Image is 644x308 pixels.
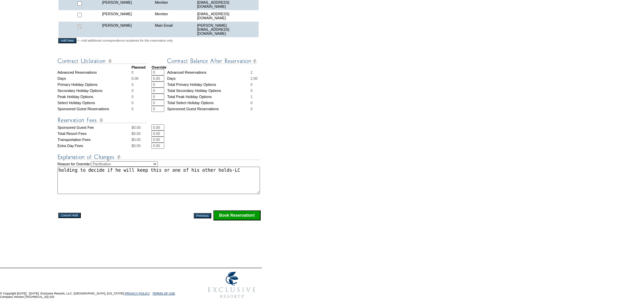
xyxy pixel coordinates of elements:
strong: Override [151,65,166,69]
td: Peak Holiday Options [57,94,132,100]
td: Total Resort Fees [57,131,132,137]
td: Extra Day Fees [57,143,132,149]
input: Click this button to finalize your reservation. [213,210,261,220]
td: $ [132,124,151,131]
td: Secondary Holiday Options [57,88,132,94]
td: Advanced Reservations [57,69,132,75]
span: 0 [251,101,253,105]
span: 0 [251,107,253,111]
span: 0 [132,101,134,105]
img: Explanation of Changes [57,153,260,161]
span: 0 [132,89,134,93]
img: Exclusive Resorts [201,268,262,302]
span: 0 [251,82,253,87]
td: [PERSON_NAME] [100,22,153,37]
td: [EMAIL_ADDRESS][DOMAIN_NAME] [195,10,259,22]
td: Days [57,75,132,81]
td: Reason for Override: [57,161,261,194]
img: Reservation Fees [57,116,147,124]
strong: Planned [132,65,145,69]
td: [PERSON_NAME][EMAIL_ADDRESS][DOMAIN_NAME] [195,22,259,37]
input: Previous [194,213,211,218]
td: $ [132,143,151,149]
td: [PERSON_NAME] [100,10,153,22]
td: Days [167,75,250,81]
span: 0.00 [134,144,141,148]
span: 0 [132,107,134,111]
td: Total Secondary Holiday Options [167,88,250,94]
span: 0.00 [134,132,141,136]
td: Main Email [153,22,195,37]
img: Contract Utilization [57,57,147,65]
img: Contract Balance After Reservation [167,57,257,65]
span: 0 [251,89,253,93]
td: $ [132,131,151,137]
td: Transportation Fees [57,137,132,143]
span: 6.00 [132,76,139,80]
td: Sponsored Guest Fee [57,124,132,131]
span: 0 [132,82,134,87]
span: 0 [132,95,134,99]
span: <--Add additional correspondence recipients for this reservation only. [77,39,173,43]
td: Sponsored Guest Reservations [167,106,250,112]
td: $ [132,137,151,143]
span: 1 [251,95,253,99]
a: TERMS OF USE [152,292,175,295]
span: 2.00 [251,76,258,80]
span: 2 [251,70,253,74]
span: 0 [132,70,134,74]
td: Select Holiday Options [57,100,132,106]
input: Cancel Hold [58,213,81,218]
span: 0.00 [134,125,141,129]
span: 0.00 [134,138,141,142]
input: Add New [58,38,76,43]
td: Sponsored Guest Reservations [57,106,132,112]
td: Primary Holiday Options [57,81,132,88]
a: PRIVACY POLICY [125,292,150,295]
td: Total Primary Holiday Options [167,81,250,88]
td: Total Select Holiday Options [167,100,250,106]
td: Member [153,10,195,22]
td: Advanced Reservations [167,69,250,75]
td: Total Peak Holiday Options [167,94,250,100]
